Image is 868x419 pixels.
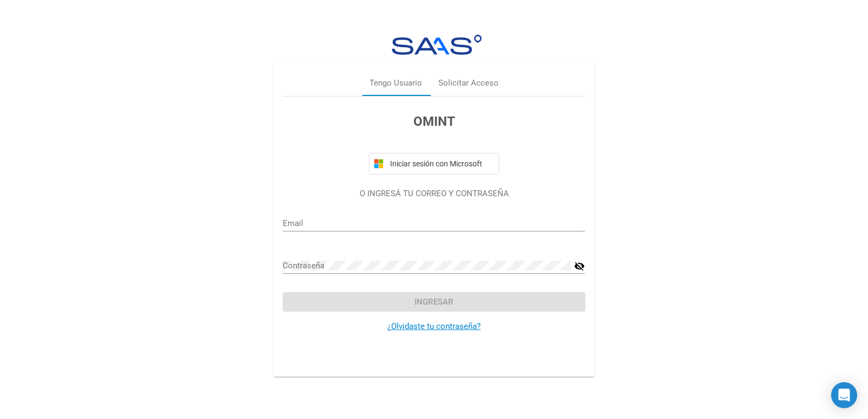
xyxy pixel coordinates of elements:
button: Ingresar [283,292,585,312]
h3: OMINT [283,112,585,131]
div: Open Intercom Messenger [831,382,857,408]
mat-icon: visibility_off [574,260,585,273]
span: Iniciar sesión con Microsoft [388,159,494,168]
span: Ingresar [414,297,454,307]
button: Iniciar sesión con Microsoft [369,153,499,175]
div: Solicitar Acceso [438,77,499,89]
a: ¿Olvidaste tu contraseña? [387,321,481,331]
div: Tengo Usuario [369,77,422,89]
p: O INGRESÁ TU CORREO Y CONTRASEÑA [283,188,585,200]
